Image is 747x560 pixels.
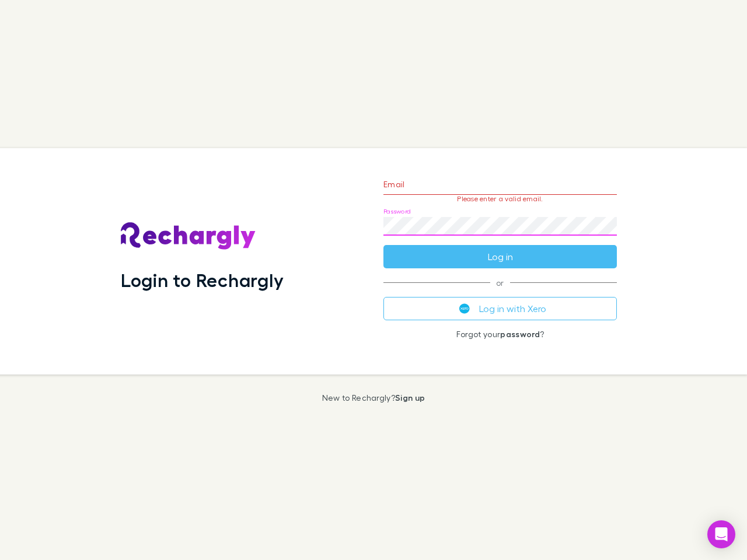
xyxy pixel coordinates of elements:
[121,222,256,250] img: Rechargly's Logo
[383,195,617,203] p: Please enter a valid email.
[459,303,470,314] img: Xero's logo
[383,245,617,268] button: Log in
[121,269,284,291] h1: Login to Rechargly
[395,393,425,402] a: Sign up
[383,207,411,216] label: Password
[322,393,425,402] p: New to Rechargly?
[383,330,617,339] p: Forgot your ?
[383,297,617,320] button: Log in with Xero
[500,329,540,339] a: password
[383,282,617,283] span: or
[707,520,735,548] div: Open Intercom Messenger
